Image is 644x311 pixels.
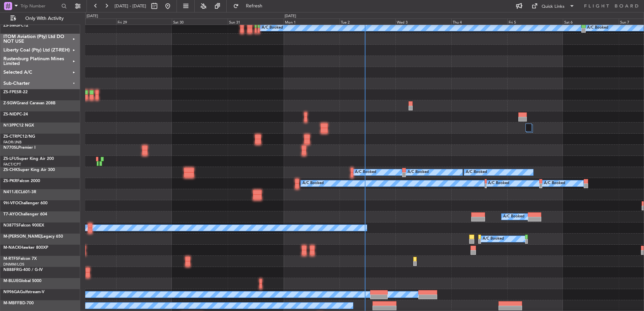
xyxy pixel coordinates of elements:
a: M-BLUEGlobal 5000 [3,279,41,283]
div: A/C Booked [408,167,429,177]
button: Only With Activity [7,13,73,24]
a: ZS-NIDPC-24 [3,112,28,116]
span: N13P [3,124,14,128]
a: ZS-LFUSuper King Air 200 [3,157,54,161]
span: ZS-CTR [3,135,17,139]
div: Thu 28 [60,19,116,25]
a: M-RTFSFalcon 7X [3,257,37,261]
div: Sat 6 [563,19,619,25]
a: N996GAGulfstream-V [3,290,44,294]
div: A/C Booked [587,23,608,33]
span: ZS-PKR [3,179,17,183]
input: Trip Number [21,1,59,11]
a: N13PPC12 NGX [3,124,34,128]
div: [DATE] [87,13,98,19]
a: ZS-PKRFalcon 2000 [3,179,40,183]
span: ZS-NID [3,112,17,116]
a: N770SLPremier I [3,146,35,150]
div: Sun 31 [228,19,284,25]
div: Fri 5 [507,19,563,25]
span: Refresh [240,4,268,8]
div: Mon 1 [284,19,340,25]
span: Only With Activity [18,16,71,21]
span: M-NACK [3,246,20,250]
div: Wed 3 [395,19,451,25]
span: N411JE [3,190,18,194]
a: M-NACKHawker 800XP [3,246,48,250]
div: A/C Booked [302,178,324,188]
a: FAOR/JNB [3,140,22,145]
span: M-RTFS [3,257,18,261]
a: M-[PERSON_NAME]Legacy 650 [3,235,63,239]
div: Sat 30 [172,19,228,25]
span: 9H-VFO [3,201,19,205]
div: A/C Booked [544,178,565,188]
span: N888FR [3,268,19,272]
a: ZS-CHKSuper King Air 300 [3,168,55,172]
div: A/C Booked [483,234,504,244]
span: ZS-LFU [3,157,17,161]
div: A/C Booked [262,23,283,33]
span: M-[PERSON_NAME] [3,235,41,239]
span: M-BLUE [3,279,19,283]
span: N387TS [3,223,19,228]
div: Tue 2 [340,19,395,25]
a: FACT/CPT [3,162,21,167]
button: Quick Links [528,1,578,11]
a: T7-AYOChallenger 604 [3,212,47,216]
a: N888FRG-400 / G-IV [3,268,43,272]
div: A/C Booked [488,178,509,188]
a: DNMM/LOS [3,262,24,267]
a: N411JECL601-3R [3,190,36,194]
a: ZS-CTRPC12/NG [3,135,35,139]
div: Fri 29 [116,19,172,25]
span: [DATE] - [DATE] [115,3,146,9]
a: M-MBFFBD-700 [3,301,34,305]
div: A/C Booked [355,167,376,177]
div: [DATE] [285,13,296,19]
a: 9H-VFOChallenger 600 [3,201,47,205]
span: N996GA [3,290,20,294]
a: ZS-SMGPC12 [3,24,28,28]
div: A/C Booked [503,212,524,222]
span: N770SL [3,146,18,150]
span: ZS-FPE [3,90,17,94]
span: M-MBFF [3,301,20,305]
span: ZS-CHK [3,168,18,172]
span: ZS-SMG [3,24,19,28]
div: A/C Booked [466,167,487,177]
button: Refresh [230,1,270,11]
div: Quick Links [542,3,565,10]
span: T7-AYO [3,212,18,216]
div: Thu 4 [451,19,507,25]
span: Z-SGW [3,101,17,105]
a: N387TSFalcon 900EX [3,223,44,228]
a: Z-SGWGrand Caravan 208B [3,101,56,105]
a: ZS-FPESR-22 [3,90,28,94]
